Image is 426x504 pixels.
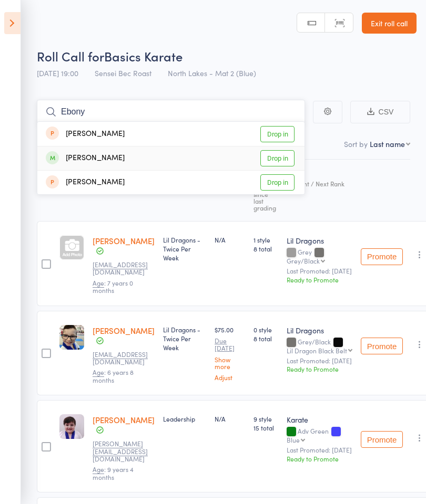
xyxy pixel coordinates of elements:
[344,139,368,149] label: Sort by
[287,427,352,443] div: Adv Green
[215,337,245,352] small: Due [DATE]
[59,325,84,350] img: image1686354848.png
[163,325,206,352] div: Lil Dragons - Twice Per Week
[362,13,417,34] a: Exit roll call
[253,334,278,343] span: 8 total
[287,248,352,264] div: Grey
[215,235,245,244] div: N/A
[37,68,78,78] span: [DATE] 19:00
[361,431,403,448] button: Promote
[59,414,84,439] img: image1652249809.png
[215,356,245,370] a: Show more
[361,338,403,354] button: Promote
[260,150,295,166] a: Drop in
[287,364,352,373] div: Ready to Promote
[287,454,352,463] div: Ready to Promote
[287,180,352,187] div: Current / Next Rank
[93,235,155,246] a: [PERSON_NAME]
[104,47,182,65] span: Basics Karate
[253,414,278,423] span: 9 style
[163,414,206,423] div: Leadership
[168,68,256,78] span: North Lakes - Mat 2 (Blue)
[253,423,278,432] span: 15 total
[95,68,151,78] span: Sensei Bec Roast
[46,176,125,188] div: [PERSON_NAME]
[46,152,125,164] div: [PERSON_NAME]
[253,191,278,211] div: since last grading
[260,174,295,191] a: Drop in
[287,275,352,284] div: Ready to Promote
[287,235,352,246] div: Lil Dragons
[93,325,155,336] a: [PERSON_NAME]
[37,100,305,124] input: Search by name
[287,414,352,425] div: Karate
[93,367,134,384] span: : 6 years 8 months
[370,139,405,149] div: Last name
[287,436,300,443] div: Blue
[93,351,155,366] small: chloe_j_90@hotmail.com
[93,261,155,276] small: lelizabethlockley@hotmail.com
[163,235,206,262] div: Lil Dragons - Twice Per Week
[287,338,352,354] div: Grey/Black
[93,465,134,481] span: : 9 years 4 months
[287,357,352,364] small: Last Promoted: [DATE]
[253,244,278,253] span: 8 total
[287,325,352,335] div: Lil Dragons
[287,267,352,275] small: Last Promoted: [DATE]
[361,248,403,265] button: Promote
[93,414,155,425] a: [PERSON_NAME]
[253,235,278,244] span: 1 style
[46,128,125,140] div: [PERSON_NAME]
[93,278,133,295] span: : 7 years 0 months
[215,374,245,381] a: Adjust
[287,257,320,264] div: Grey/Black
[282,164,357,216] div: Style
[215,414,245,423] div: N/A
[287,446,352,454] small: Last Promoted: [DATE]
[93,440,155,463] small: debbie.mortimer7@outlook.com
[260,126,295,142] a: Drop in
[37,47,104,65] span: Roll Call for
[215,325,245,381] div: $75.00
[253,325,278,334] span: 0 style
[287,347,347,354] div: Lil Dragon Black Belt
[350,101,410,123] button: CSV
